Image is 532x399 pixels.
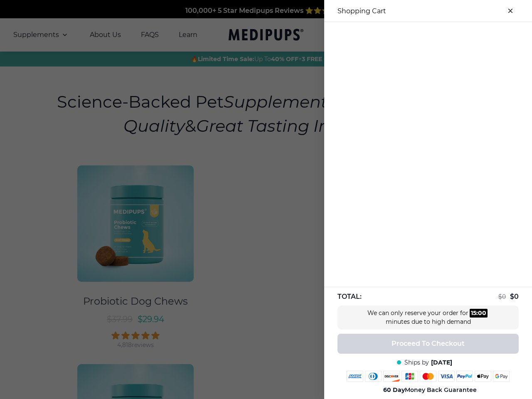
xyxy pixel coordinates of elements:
div: We can only reserve your order for minutes due to high demand [366,309,490,326]
span: Money Back Guarantee [383,386,477,394]
img: google [493,371,510,382]
span: TOTAL: [337,292,362,301]
img: jcb [401,371,418,382]
img: visa [438,371,455,382]
div: : [470,309,488,318]
div: 00 [478,309,486,318]
img: diners-club [365,371,382,382]
div: 15 [471,309,476,318]
strong: 60 Day [383,386,405,394]
img: amex [347,371,363,382]
span: Ships by [404,359,429,367]
span: $ 0 [510,293,519,300]
button: close-cart [502,2,519,19]
img: paypal [456,371,473,382]
img: mastercard [420,371,436,382]
img: discover [383,371,400,382]
img: apple [475,371,491,382]
span: $ 0 [498,293,506,300]
span: [DATE] [431,359,452,367]
h3: Shopping Cart [337,7,386,15]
